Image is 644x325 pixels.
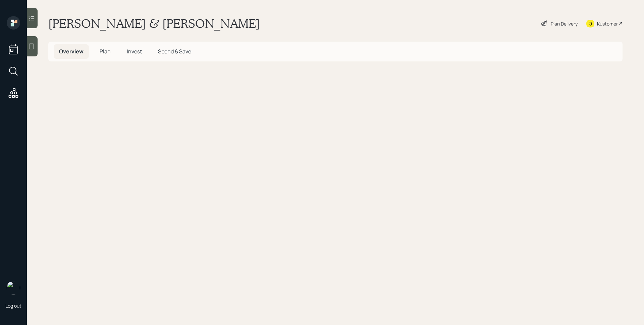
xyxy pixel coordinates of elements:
[7,281,20,294] img: james-distasi-headshot.png
[48,16,260,31] h1: [PERSON_NAME] & [PERSON_NAME]
[5,303,21,309] div: Log out
[597,20,618,27] div: Kustomer
[59,48,84,55] span: Overview
[551,20,578,27] div: Plan Delivery
[158,48,191,55] span: Spend & Save
[100,48,111,55] span: Plan
[127,48,142,55] span: Invest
